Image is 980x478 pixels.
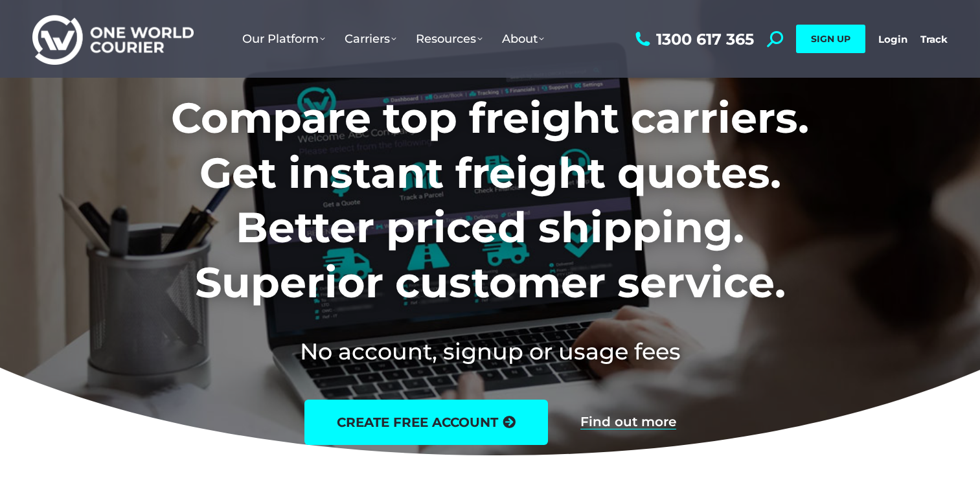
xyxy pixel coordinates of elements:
[811,33,850,45] span: SIGN UP
[304,400,548,445] a: create free account
[580,415,676,429] a: Find out more
[242,32,325,46] span: Our Platform
[502,32,544,46] span: About
[878,33,907,45] a: Login
[416,32,483,46] span: Resources
[406,19,492,59] a: Resources
[492,19,554,59] a: About
[796,25,865,53] a: SIGN UP
[345,32,396,46] span: Carriers
[335,19,406,59] a: Carriers
[32,13,194,65] img: One World Courier
[233,19,335,59] a: Our Platform
[85,91,895,310] h1: Compare top freight carriers. Get instant freight quotes. Better priced shipping. Superior custom...
[632,31,754,47] a: 1300 617 365
[920,33,948,45] a: Track
[85,336,895,367] h2: No account, signup or usage fees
